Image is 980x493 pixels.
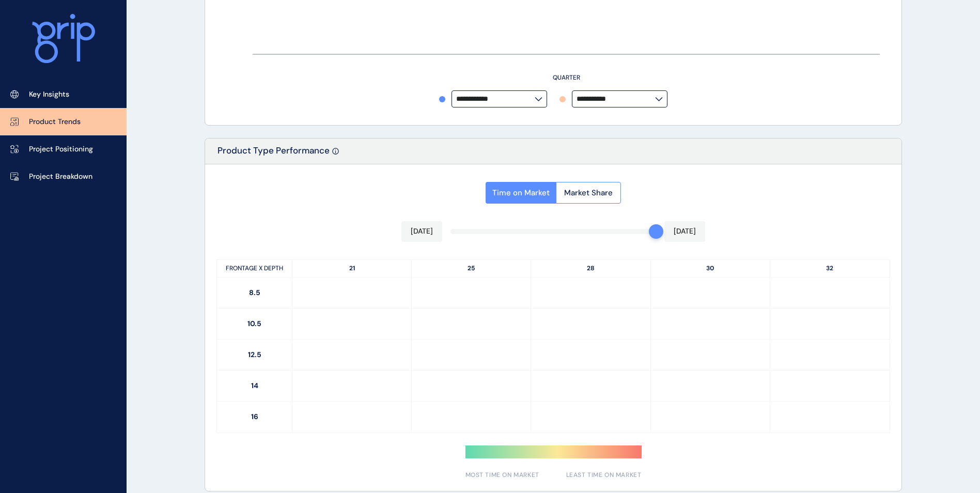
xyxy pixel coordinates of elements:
[29,89,69,100] p: Key Insights
[29,144,93,155] p: Project Positioning
[29,117,81,127] p: Product Trends
[29,172,92,182] p: Project Breakdown
[553,73,580,82] text: QUARTER
[217,145,330,164] p: Product Type Performance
